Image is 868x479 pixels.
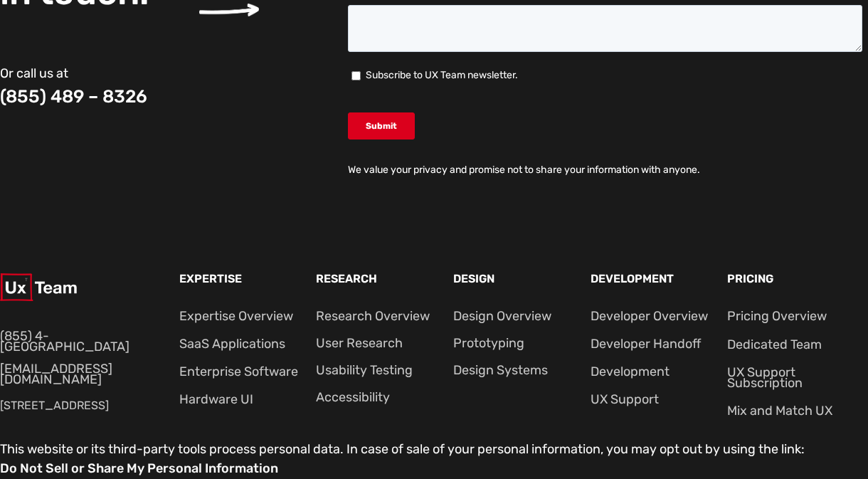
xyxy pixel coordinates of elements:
[453,362,548,378] a: Design Systems
[453,308,551,324] a: Design Overview
[37,37,157,48] div: Domain: [DOMAIN_NAME]
[54,84,127,93] div: Domain Overview
[591,336,701,352] a: Developer Handoff
[797,411,868,479] iframe: Chat Widget
[591,308,708,324] a: Developer Overview
[179,308,293,324] a: Expertise Overview
[727,273,868,284] p: Pricing
[316,362,413,378] a: Usability Testing
[316,389,390,405] a: Accessibility
[727,403,832,419] a: Mix and Match UX
[157,84,240,93] div: Keywords by Traffic
[727,337,822,352] a: Dedicated Team
[591,273,711,284] p: Development
[179,391,253,407] a: Hardware UI
[727,308,827,324] a: Pricing Overview
[453,335,524,351] a: Prototyping
[316,308,430,324] a: Research Overview
[348,162,868,177] p: We value your privacy and promise not to share your information with anyone.
[179,336,285,352] a: SaaS Applications
[316,335,403,351] a: User Research
[179,364,298,379] a: Enterprise Software
[316,273,436,284] p: Research
[142,83,153,94] img: tab_keywords_by_traffic_grey.svg
[727,364,803,391] a: UX Support Subscription
[199,3,259,16] img: arrow pointing to the right
[453,273,573,284] p: Design
[179,273,300,284] p: Expertise
[591,391,659,407] a: UX Support
[38,83,50,94] img: tab_domain_overview_orange.svg
[591,364,669,379] a: Development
